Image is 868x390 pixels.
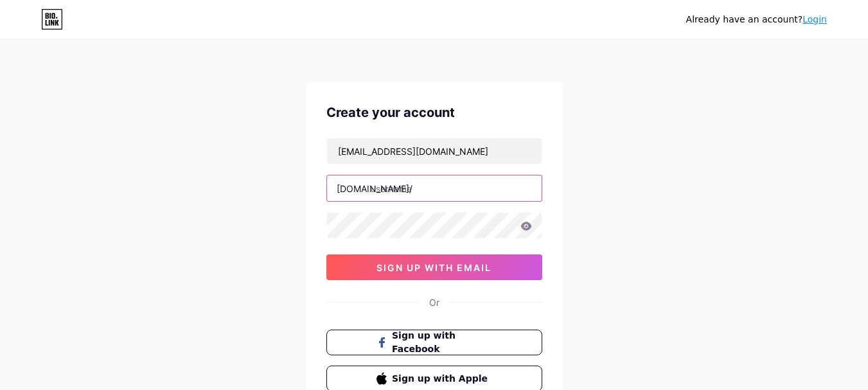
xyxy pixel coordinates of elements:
[429,296,439,309] div: Or
[327,175,542,201] input: username
[392,329,492,356] span: Sign up with Facebook
[326,254,542,280] button: sign up with email
[686,13,827,26] div: Already have an account?
[802,14,827,24] a: Login
[326,330,542,355] button: Sign up with Facebook
[326,103,542,122] div: Create your account
[376,262,492,273] span: sign up with email
[327,138,542,164] input: Email
[337,182,412,195] div: [DOMAIN_NAME]/
[392,372,492,386] span: Sign up with Apple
